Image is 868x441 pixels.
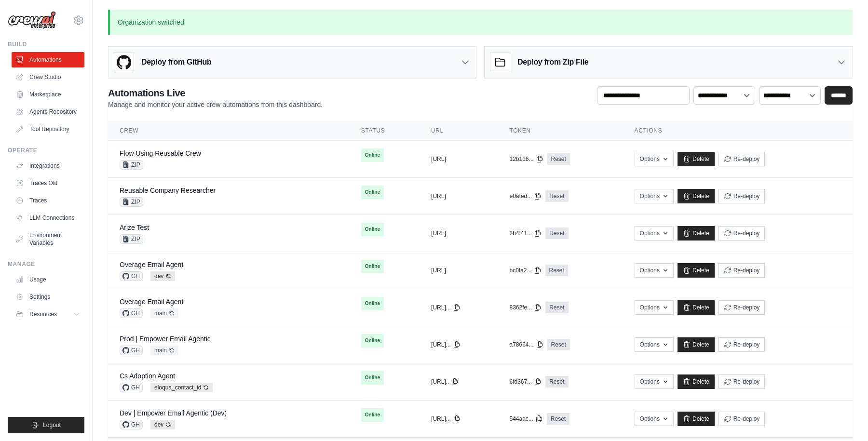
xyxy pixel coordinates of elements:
[150,420,175,429] span: dev
[678,189,715,203] a: Delete
[719,152,765,166] button: Re-deploy
[12,69,84,85] a: Crew Studio
[12,210,84,226] a: LLM Connections
[545,265,568,276] a: Reset
[120,298,183,306] a: Overage Email Agent
[545,302,568,313] a: Reset
[120,409,227,417] a: Dev | Empower Email Agentic (Dev)
[623,121,853,141] th: Actions
[150,346,178,355] span: main
[12,227,84,251] a: Environment Variables
[120,372,175,380] a: Cs Adoption Agent
[678,226,715,241] a: Delete
[509,304,542,311] button: 8362fe...
[120,149,201,157] a: Flow Using Reusable Crew
[635,189,674,203] button: Options
[150,308,178,318] span: main
[12,87,84,102] a: Marketplace
[8,260,84,268] div: Manage
[545,227,568,239] a: Reset
[120,197,143,207] span: ZIP
[719,226,765,241] button: Re-deploy
[678,263,715,278] a: Delete
[361,408,384,422] span: Online
[547,339,570,350] a: Reset
[678,300,715,315] a: Delete
[719,263,765,278] button: Re-deploy
[29,310,57,318] span: Resources
[12,289,84,305] a: Settings
[719,337,765,352] button: Re-deploy
[120,224,149,231] a: Arize Test
[361,148,384,162] span: Online
[635,300,674,315] button: Options
[43,421,61,429] span: Logout
[678,412,715,426] a: Delete
[12,175,84,191] a: Traces Old
[361,297,384,310] span: Online
[12,158,84,174] a: Integrations
[719,374,765,389] button: Re-deploy
[12,272,84,287] a: Usage
[8,11,56,29] img: Logo
[120,187,216,194] a: Reusable Company Researcher
[635,263,674,278] button: Options
[120,346,143,355] span: GH
[108,100,323,109] p: Manage and monitor your active crew automations from this dashboard.
[12,104,84,120] a: Agents Repository
[120,271,143,281] span: GH
[12,307,84,322] button: Resources
[150,271,175,281] span: dev
[719,412,765,426] button: Re-deploy
[120,261,183,268] a: Overage Email Agent
[509,192,542,200] button: e0afed...
[361,371,384,385] span: Online
[545,376,568,388] a: Reset
[509,378,542,386] button: 6fd367...
[509,267,541,274] button: bc0fa2...
[509,229,542,237] button: 2b4f41...
[635,412,674,426] button: Options
[635,337,674,352] button: Options
[547,153,570,165] a: Reset
[361,186,384,199] span: Online
[108,121,350,141] th: Crew
[120,420,143,429] span: GH
[108,86,323,100] h2: Automations Live
[635,374,674,389] button: Options
[8,40,84,48] div: Build
[350,121,420,141] th: Status
[12,121,84,137] a: Tool Repository
[517,56,588,68] h3: Deploy from Zip File
[141,56,211,68] h3: Deploy from GitHub
[150,383,213,392] span: eloqua_contact_id
[719,300,765,315] button: Re-deploy
[498,121,623,141] th: Token
[678,374,715,389] a: Delete
[509,155,543,163] button: 12b1d6...
[678,152,715,166] a: Delete
[361,260,384,273] span: Online
[120,308,143,318] span: GH
[8,147,84,154] div: Operate
[120,160,143,170] span: ZIP
[545,190,568,202] a: Reset
[361,223,384,236] span: Online
[509,415,542,423] button: 544aac...
[635,152,674,166] button: Options
[108,10,853,35] p: Organization switched
[8,417,84,433] button: Logout
[678,337,715,352] a: Delete
[12,193,84,208] a: Traces
[509,341,543,348] button: a78664...
[719,189,765,203] button: Re-deploy
[547,413,570,425] a: Reset
[635,226,674,241] button: Options
[12,52,84,67] a: Automations
[120,234,143,244] span: ZIP
[120,383,143,392] span: GH
[361,334,384,347] span: Online
[114,53,134,72] img: GitHub Logo
[420,121,498,141] th: URL
[120,335,211,343] a: Prod | Empower Email Agentic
